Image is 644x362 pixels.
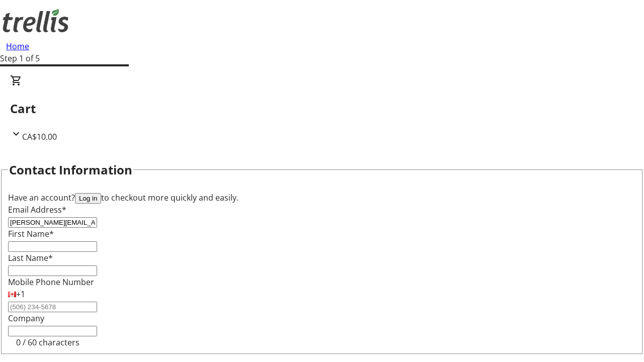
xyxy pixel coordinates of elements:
[75,193,101,204] button: Log in
[16,337,79,348] tr-character-limit: 0 / 60 characters
[9,161,132,179] h2: Contact Information
[8,204,66,215] label: Email Address*
[10,100,634,118] h2: Cart
[8,252,53,263] label: Last Name*
[8,313,44,324] label: Company
[8,302,97,312] input: (506) 234-5678
[22,131,57,142] span: CA$10.00
[8,277,94,288] label: Mobile Phone Number
[8,192,636,204] div: Have an account? to checkout more quickly and easily.
[10,74,634,143] div: CartCA$10.00
[8,228,54,239] label: First Name*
